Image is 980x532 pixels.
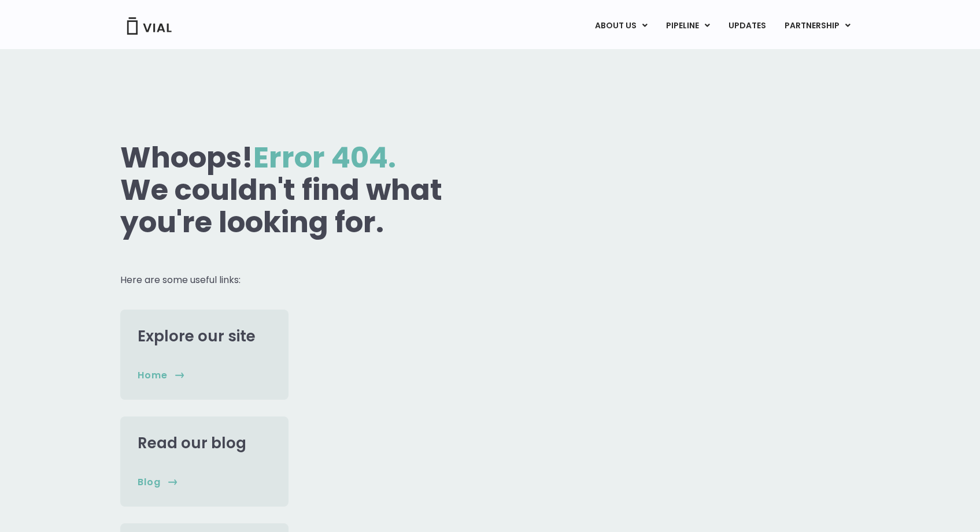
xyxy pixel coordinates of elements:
span: home [138,369,168,382]
a: UPDATES [719,16,775,36]
a: PIPELINEMenu Toggle [657,16,719,36]
img: Vial Logo [126,17,172,35]
a: ABOUT USMenu Toggle [586,16,656,36]
a: home [138,369,184,382]
h1: Whoops! We couldn't find what you're looking for. [120,142,487,239]
a: Explore our site [138,326,256,347]
a: PARTNERSHIPMenu Toggle [775,16,860,36]
span: Blog [138,476,161,489]
a: Blog [138,476,177,489]
span: Here are some useful links: [120,273,241,287]
span: Error 404. [253,137,396,178]
a: Read our blog [138,433,246,453]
